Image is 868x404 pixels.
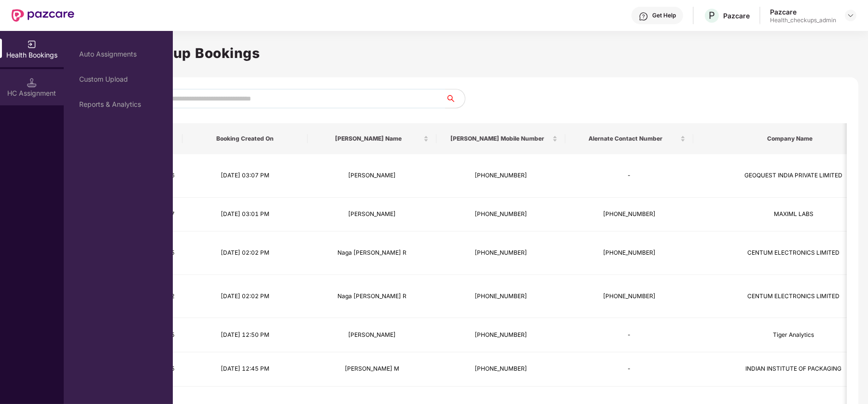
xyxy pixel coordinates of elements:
td: - [565,154,694,198]
img: svg+xml;base64,PHN2ZyBpZD0iSGVscC0zMngzMiIgeG1sbnM9Imh0dHA6Ly93d3cudzMub3JnLzIwMDAvc3ZnIiB3aWR0aD... [639,12,648,21]
td: - [565,352,694,387]
th: Booking Created On [182,123,308,154]
td: Naga [PERSON_NAME] R [308,275,436,318]
img: svg+xml;base64,PHN2ZyB3aWR0aD0iMTQuNSIgaGVpZ2h0PSIxNC41IiB2aWV3Qm94PSIwIDAgMTYgMTYiIGZpbGw9Im5vbm... [27,78,37,87]
td: [PHONE_NUMBER] [565,198,694,232]
td: [DATE] 02:02 PM [182,275,308,318]
th: Alernate Contact Number [565,123,694,154]
h1: Health Checkup Bookings [79,43,853,64]
td: [PERSON_NAME] M [308,352,436,387]
span: [PERSON_NAME] Name [315,135,421,143]
td: [PHONE_NUMBER] [436,275,565,318]
img: svg+xml;base64,PHN2ZyBpZD0iRHJvcGRvd24tMzJ4MzIiIHhtbG5zPSJodHRwOi8vd3d3LnczLm9yZy8yMDAwL3N2ZyIgd2... [847,12,854,19]
td: [PHONE_NUMBER] [436,318,565,352]
th: Booker Name [308,123,436,154]
span: search [445,95,465,102]
td: [PHONE_NUMBER] [436,198,565,232]
td: [DATE] 03:07 PM [182,154,308,198]
span: P [709,10,715,21]
td: [DATE] 03:01 PM [182,198,308,232]
span: [PERSON_NAME] Mobile Number [444,135,550,143]
th: Booker Mobile Number [436,123,565,154]
div: Reports & Analytics [79,101,157,108]
td: [DATE] 02:02 PM [182,231,308,275]
div: Get Help [652,12,676,19]
button: search [445,89,465,108]
td: [PHONE_NUMBER] [436,231,565,275]
img: svg+xml;base64,PHN2ZyB3aWR0aD0iMjAiIGhlaWdodD0iMjAiIHZpZXdCb3g9IjAgMCAyMCAyMCIgZmlsbD0ibm9uZSIgeG... [27,40,37,49]
td: [PERSON_NAME] [308,198,436,232]
td: - [565,318,694,352]
div: Pazcare [723,11,750,20]
td: [PERSON_NAME] [308,318,436,352]
td: [PHONE_NUMBER] [565,275,694,318]
td: [PHONE_NUMBER] [436,154,565,198]
td: [DATE] 12:50 PM [182,318,308,352]
td: [PHONE_NUMBER] [565,231,694,275]
img: New Pazcare Logo [12,9,74,22]
div: Custom Upload [79,75,157,83]
td: Naga [PERSON_NAME] R [308,231,436,275]
span: Alernate Contact Number [573,135,679,143]
div: Health_checkups_admin [770,16,836,24]
td: [DATE] 12:45 PM [182,352,308,387]
div: Pazcare [770,7,836,16]
div: Auto Assignments [79,50,157,58]
td: [PERSON_NAME] [308,154,436,198]
td: [PHONE_NUMBER] [436,352,565,387]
